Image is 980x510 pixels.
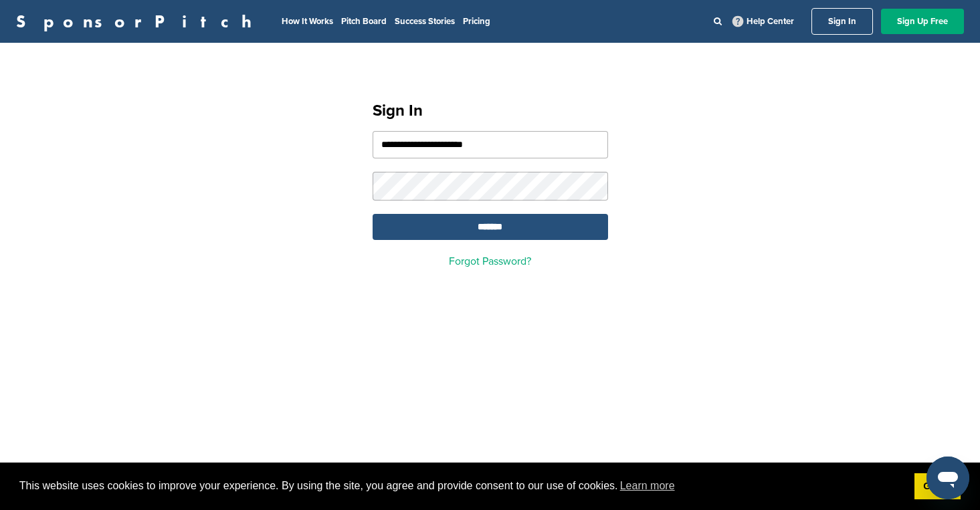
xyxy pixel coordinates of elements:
[449,255,531,268] a: Forgot Password?
[341,16,387,27] a: Pitch Board
[914,473,961,500] a: dismiss cookie message
[16,13,260,30] a: SponsorPitch
[618,476,677,496] a: learn more about cookies
[730,13,797,29] a: Help Center
[811,8,873,35] a: Sign In
[395,16,455,27] a: Success Stories
[19,476,904,496] span: This website uses cookies to improve your experience. By using the site, you agree and provide co...
[373,99,608,123] h1: Sign In
[926,457,969,499] iframe: Button to launch messaging window
[463,16,490,27] a: Pricing
[282,16,333,27] a: How It Works
[881,9,964,34] a: Sign Up Free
